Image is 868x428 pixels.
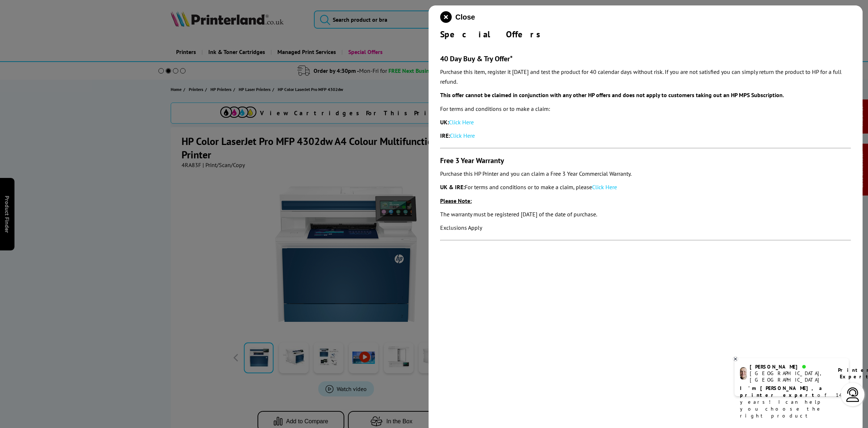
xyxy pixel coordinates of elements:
p: For terms and conditions or to make a claim, please [440,182,851,192]
strong: UK & IRE: [440,183,465,191]
img: user-headset-light.svg [846,387,860,402]
h3: 40 Day Buy & Try Offer* [440,54,851,63]
a: Click Here [592,183,617,191]
em: The warranty must be registered [DATE] of the date of purchase. [440,211,597,218]
em: Exclusions Apply [440,224,482,231]
strong: This offer cannot be claimed in conjunction with any other HP offers and does not apply to custom... [440,91,784,99]
p: Purchase this item, register it [DATE] and test the product for 40 calendar days without risk. If... [440,67,851,87]
p: of 14 years! I can help you choose the right product [740,385,843,419]
a: Click Here [449,119,474,126]
p: Purchase this HP Printer and you can claim a Free 3 Year Commercial Warranty. [440,169,851,179]
div: [PERSON_NAME] [750,363,829,370]
div: Special Offers [440,29,851,40]
a: Click Here [450,132,475,139]
strong: Please Note: [440,197,472,204]
img: ashley-livechat.png [740,367,747,380]
p: For terms and conditions or to make a claim: [440,104,851,114]
strong: UK: [440,119,449,126]
span: Close [455,13,475,21]
b: I'm [PERSON_NAME], a printer expert [740,385,824,398]
div: [GEOGRAPHIC_DATA], [GEOGRAPHIC_DATA] [750,370,829,383]
strong: IRE: [440,132,450,139]
h3: Free 3 Year Warranty [440,156,851,165]
button: close modal [440,11,475,23]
